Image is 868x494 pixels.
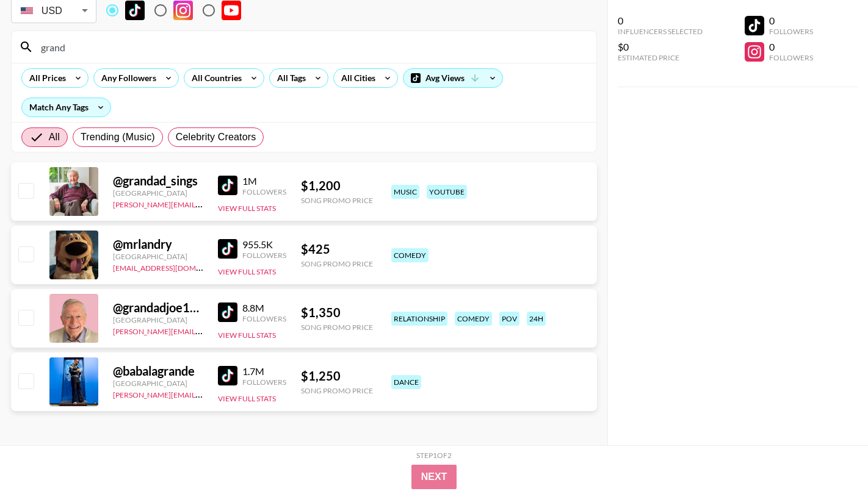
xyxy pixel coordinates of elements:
button: Next [411,465,457,489]
div: Song Promo Price [301,386,373,395]
img: Instagram [173,1,193,20]
div: [GEOGRAPHIC_DATA] [113,252,203,261]
div: 0 [769,41,813,53]
img: YouTube [222,1,241,20]
div: comedy [455,312,492,326]
div: $ 1,250 [301,368,373,384]
div: $0 [618,41,703,53]
div: Followers [769,27,813,36]
div: @ grandadjoe1933 [113,300,203,315]
span: Celebrity Creators [176,130,256,145]
div: 1M [242,175,286,187]
div: Song Promo Price [301,323,373,332]
div: All Tags [270,69,308,87]
div: All Cities [334,69,378,87]
a: [PERSON_NAME][EMAIL_ADDRESS][PERSON_NAME][DOMAIN_NAME] [113,388,352,399]
a: [EMAIL_ADDRESS][DOMAIN_NAME] [113,261,236,273]
div: $ 1,350 [301,305,373,320]
div: music [391,185,419,199]
div: Song Promo Price [301,196,373,205]
div: @ grandad_sings [113,173,203,188]
div: Song Promo Price [301,259,373,268]
div: @ mrlandry [113,237,203,252]
div: 0 [769,15,813,27]
div: Followers [242,314,286,323]
div: dance [391,375,421,389]
input: Search by User Name [34,37,589,57]
div: Followers [242,251,286,260]
img: TikTok [218,366,237,385]
div: [GEOGRAPHIC_DATA] [113,315,203,324]
div: All Countries [184,69,244,87]
button: View Full Stats [218,204,276,213]
div: 0 [618,15,703,27]
div: Followers [242,378,286,387]
div: Followers [769,53,813,62]
div: 8.8M [242,302,286,314]
button: View Full Stats [218,394,276,403]
div: $ 425 [301,242,373,257]
div: Step 1 of 2 [416,451,452,460]
div: Any Followers [94,69,159,87]
div: relationship [391,312,447,326]
a: [PERSON_NAME][EMAIL_ADDRESS][DOMAIN_NAME] [113,324,294,336]
span: Trending (Music) [81,130,155,145]
iframe: Drift Widget Chat Controller [807,433,853,479]
img: TikTok [218,176,237,195]
span: All [49,130,60,145]
div: [GEOGRAPHIC_DATA] [113,379,203,388]
div: [GEOGRAPHIC_DATA] [113,188,203,198]
div: Estimated Price [618,53,703,62]
img: TikTok [218,302,237,322]
img: TikTok [218,239,237,259]
button: View Full Stats [218,331,276,340]
div: Match Any Tags [22,98,110,116]
div: Avg Views [403,69,502,87]
div: Influencers Selected [618,27,703,36]
div: comedy [391,248,429,262]
div: youtube [427,185,467,199]
div: 955.5K [242,238,286,251]
div: @ babalagrande [113,363,203,379]
div: pov [499,312,519,326]
div: All Prices [22,69,68,87]
div: 1.7M [242,365,286,378]
a: [PERSON_NAME][EMAIL_ADDRESS][PERSON_NAME][DOMAIN_NAME] [113,198,352,209]
div: Followers [242,187,286,196]
img: TikTok [125,1,145,20]
button: View Full Stats [218,267,276,276]
div: $ 1,200 [301,178,373,193]
div: 24h [527,312,546,326]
